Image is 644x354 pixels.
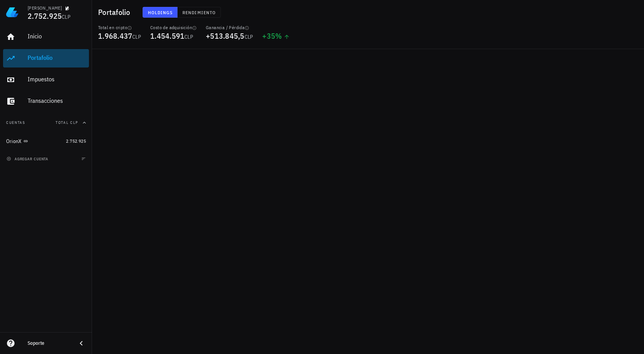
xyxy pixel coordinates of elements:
span: Rendimiento [182,10,216,15]
span: Holdings [148,10,173,15]
div: Portafolio [28,54,86,61]
span: % [275,31,282,41]
span: CLP [184,33,193,40]
a: Transacciones [3,92,89,110]
div: Costo de adquisición [150,25,197,31]
div: Inicio [28,33,86,40]
button: Rendimiento [177,7,221,18]
span: CLP [245,33,253,40]
a: OrionX 2.752.925 [3,132,89,150]
div: Transacciones [28,97,86,104]
span: 2.752.925 [66,138,86,144]
div: [PERSON_NAME] [28,5,62,11]
a: Inicio [3,28,89,46]
span: agregar cuenta [8,156,48,161]
span: CLP [62,13,71,20]
span: Total CLP [56,120,78,125]
span: 1.454.591 [150,31,184,41]
a: Portafolio [3,49,89,68]
button: agregar cuenta [5,155,52,163]
div: Impuestos [28,76,86,83]
span: 2.752.925 [28,11,62,21]
img: LedgiFi [6,6,18,18]
button: CuentasTotal CLP [3,114,89,132]
span: CLP [132,33,141,40]
h1: Portafolio [98,6,133,18]
div: Ganancia / Pérdida [206,25,253,31]
a: Impuestos [3,71,89,89]
div: avatar [627,6,639,18]
div: OrionX [6,138,22,145]
span: +513.845,5 [206,31,245,41]
div: Total en cripto [98,25,141,31]
div: Soporte [28,340,71,346]
div: +35 [262,32,289,40]
button: Holdings [143,7,178,18]
span: 1.968.437 [98,31,132,41]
